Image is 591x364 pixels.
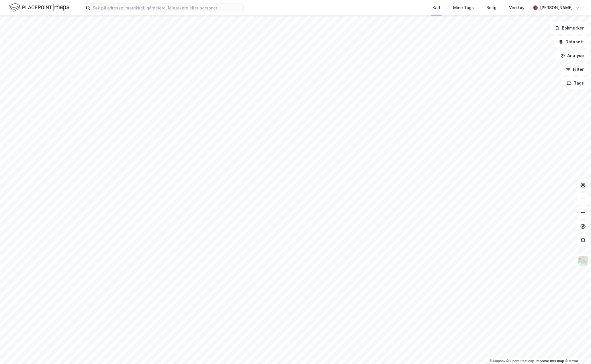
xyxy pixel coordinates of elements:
button: Datasett [554,36,589,48]
div: Verktøy [509,4,525,11]
div: [PERSON_NAME] [540,4,573,11]
div: Kart [433,4,441,11]
a: OpenStreetMap [506,359,534,363]
input: Søk på adresse, matrikkel, gårdeiere, leietakere eller personer [90,3,243,12]
button: Filter [561,64,589,75]
button: Bokmerker [550,22,589,34]
button: Tags [562,77,589,89]
iframe: Chat Widget [562,336,591,364]
div: Bolig [486,4,496,11]
button: Analyse [555,50,589,61]
a: Mapbox [490,359,505,363]
img: Z [578,255,588,266]
div: Mine Tags [453,4,474,11]
img: logo.f888ab2527a4732fd821a326f86c7f29.svg [9,3,69,13]
div: Kontrollprogram for chat [562,336,591,364]
a: Improve this map [536,359,564,363]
